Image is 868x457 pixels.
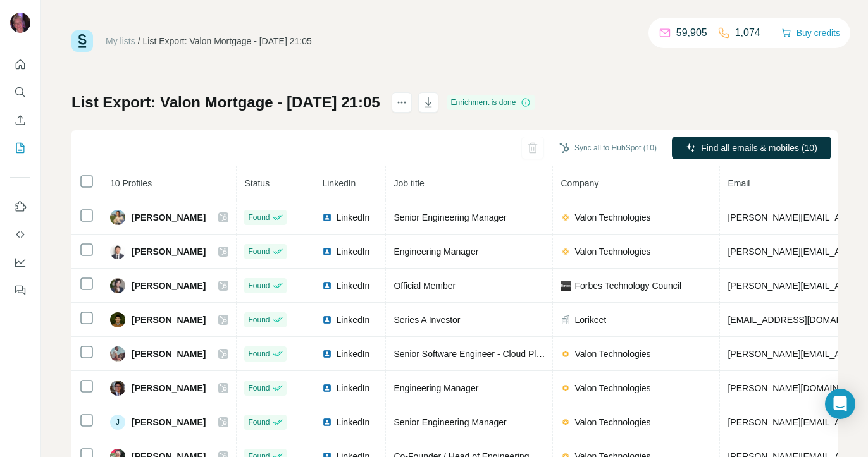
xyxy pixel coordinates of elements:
span: LinkedIn [336,245,369,258]
img: LinkedIn logo [322,281,332,291]
span: [PERSON_NAME] [132,348,206,360]
img: LinkedIn logo [322,417,332,427]
span: Email [728,178,750,188]
div: List Export: Valon Mortgage - [DATE] 21:05 [143,35,312,47]
div: J [110,415,125,430]
span: [PERSON_NAME] [132,211,206,224]
span: Valon Technologies [574,382,650,394]
button: Feedback [10,279,30,302]
span: Find all emails & mobiles (10) [701,142,817,154]
img: company-logo [561,212,571,222]
span: Senior Engineering Manager [394,212,506,222]
span: [PERSON_NAME] [132,382,206,394]
p: 1,074 [735,25,760,40]
button: Find all emails & mobiles (10) [672,137,831,159]
span: 10 Profiles [110,178,152,188]
button: actions [392,92,412,113]
button: Sync all to HubSpot (10) [550,138,666,157]
span: Found [248,314,270,326]
button: Search [10,81,30,104]
img: Avatar [110,381,125,396]
span: LinkedIn [322,178,356,188]
img: LinkedIn logo [322,212,332,222]
div: Enrichment is done [447,95,535,110]
img: Surfe Logo [71,30,93,52]
span: Official Member [394,281,456,291]
img: Avatar [110,278,125,293]
img: company-logo [561,417,571,427]
img: LinkedIn logo [322,315,332,325]
span: Senior Software Engineer - Cloud Platform [394,349,561,359]
span: LinkedIn [336,348,369,360]
img: LinkedIn logo [322,349,332,359]
span: Found [248,348,270,360]
button: Dashboard [10,251,30,274]
span: LinkedIn [336,314,369,326]
button: Quick start [10,53,30,76]
button: Enrich CSV [10,109,30,131]
span: [PERSON_NAME] [132,314,206,326]
img: company-logo [561,383,571,393]
img: Avatar [10,13,30,33]
span: Forbes Technology Council [574,279,681,292]
img: Avatar [110,210,125,225]
span: Company [561,178,598,188]
div: Open Intercom Messenger [825,389,855,419]
span: Found [248,246,270,257]
button: Use Surfe on LinkedIn [10,195,30,218]
p: 59,905 [676,25,707,40]
span: Valon Technologies [574,211,650,224]
a: My lists [106,36,135,46]
img: company-logo [561,281,571,291]
img: Avatar [110,312,125,327]
button: Buy credits [781,24,840,42]
span: Found [248,280,270,291]
span: Found [248,382,270,394]
span: Lorikeet [574,314,606,326]
h1: List Export: Valon Mortgage - [DATE] 21:05 [71,92,380,113]
img: Avatar [110,244,125,259]
img: company-logo [561,349,571,359]
span: LinkedIn [336,211,369,224]
span: Job title [394,178,424,188]
li: / [138,35,140,47]
span: LinkedIn [336,279,369,292]
img: Avatar [110,346,125,362]
button: My lists [10,137,30,159]
span: [PERSON_NAME] [132,245,206,258]
span: Engineering Manager [394,383,478,393]
img: company-logo [561,247,571,257]
span: Valon Technologies [574,416,650,429]
span: Engineering Manager [394,247,478,257]
span: Valon Technologies [574,348,650,360]
span: Status [244,178,270,188]
span: Valon Technologies [574,245,650,258]
span: [PERSON_NAME] [132,279,206,292]
span: Series A Investor [394,315,460,325]
span: Found [248,417,270,428]
span: [PERSON_NAME] [132,416,206,429]
img: LinkedIn logo [322,247,332,257]
span: Found [248,212,270,223]
img: LinkedIn logo [322,383,332,393]
button: Use Surfe API [10,223,30,246]
span: LinkedIn [336,382,369,394]
span: Senior Engineering Manager [394,417,506,427]
span: LinkedIn [336,416,369,429]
